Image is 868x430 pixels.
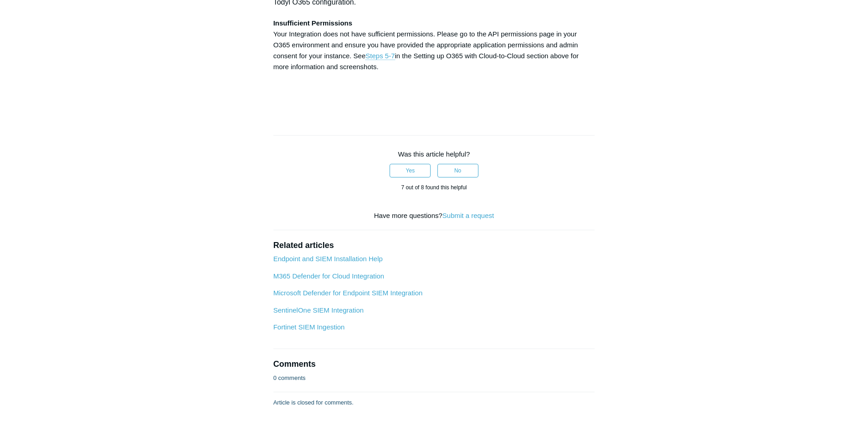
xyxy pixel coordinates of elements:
[401,184,467,191] span: 7 out of 8 found this helpful
[273,239,595,252] h2: Related articles
[437,164,478,177] button: This article was not helpful
[273,323,345,331] a: Fortinet SIEM Ingestion
[273,289,423,297] a: Microsoft Defender for Endpoint SIEM Integration
[273,18,595,72] p: Your Integration does not have sufficient permissions. Please go to the API permissions page in y...
[273,374,306,383] p: 0 comments
[273,272,384,280] a: M365 Defender for Cloud Integration
[442,212,494,219] a: Submit a request
[273,19,352,27] strong: Insufficient Permissions
[273,211,595,221] div: Have more questions?
[273,306,364,314] a: SentinelOne SIEM Integration
[273,358,595,370] h2: Comments
[273,398,354,407] p: Article is closed for comments.
[365,52,395,60] a: Steps 5-7
[273,255,383,263] a: Endpoint and SIEM Installation Help
[390,164,431,177] button: This article was helpful
[398,150,470,158] span: Was this article helpful?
